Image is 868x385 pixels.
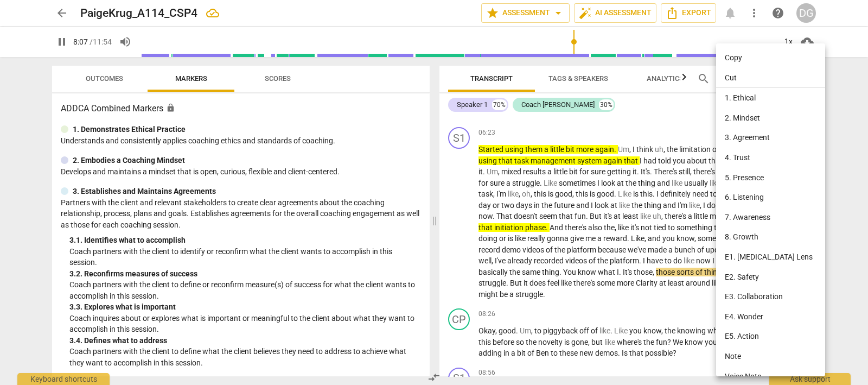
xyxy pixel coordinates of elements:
li: 4. Trust [716,148,829,168]
li: 1. Ethical [716,88,829,108]
li: E1. [MEDICAL_DATA] Lens [716,247,829,267]
li: E4. Wonder [716,307,829,327]
li: E5. Action [716,326,829,346]
li: Copy [716,48,829,68]
li: Note [716,346,829,367]
li: 2. Mindset [716,108,829,128]
li: 3. Agreement [716,128,829,148]
li: Cut [716,68,829,89]
li: 5. Presence [716,168,829,188]
li: 8. Growth [716,227,829,247]
li: E3. Collaboration [716,287,829,307]
li: 7. Awareness [716,207,829,228]
li: 6. Listening [716,187,829,207]
li: E2. Safety [716,267,829,287]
